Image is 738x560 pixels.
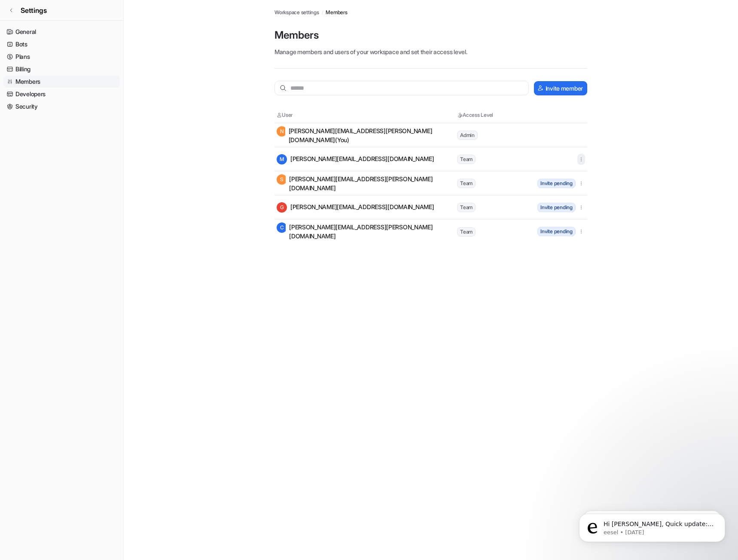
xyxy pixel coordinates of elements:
th: User [276,111,457,119]
a: Security [3,100,120,113]
span: Team [457,203,476,212]
button: Invite member [534,81,587,95]
div: [PERSON_NAME][EMAIL_ADDRESS][PERSON_NAME][DOMAIN_NAME] (You) [277,126,456,144]
p: Members [274,28,587,42]
span: Team [457,179,476,188]
div: [PERSON_NAME][EMAIL_ADDRESS][PERSON_NAME][DOMAIN_NAME] [277,174,456,192]
a: Developers [3,88,120,100]
span: S [277,174,287,185]
a: Members [326,9,347,16]
img: Access Level [457,113,463,118]
a: Members [3,76,120,88]
iframe: Intercom notifications message [566,496,738,556]
a: General [3,26,120,38]
span: Invite pending [537,227,576,236]
span: C [277,222,287,233]
div: [PERSON_NAME][EMAIL_ADDRESS][DOMAIN_NAME] [277,202,434,213]
a: Workspace settings [274,9,319,16]
span: Hi [PERSON_NAME], Quick update: we've now added the Freshdesk "assign to group" tool, and there's... [37,25,148,186]
th: Access Level [457,111,534,119]
span: Settings [21,5,47,15]
a: Plans [3,51,120,63]
a: Bots [3,38,120,50]
p: Message from eesel, sent 6d ago [37,33,148,41]
span: Invite pending [537,179,576,188]
span: G [277,202,287,213]
span: Team [457,227,476,237]
a: Billing [3,63,120,75]
span: Invite pending [537,203,576,212]
span: Admin [457,131,478,140]
span: N [277,126,287,137]
img: User [277,113,282,118]
span: / [322,9,323,16]
div: [PERSON_NAME][EMAIL_ADDRESS][PERSON_NAME][DOMAIN_NAME] [277,222,456,240]
span: M [277,154,287,164]
div: [PERSON_NAME][EMAIL_ADDRESS][DOMAIN_NAME] [277,154,434,164]
span: Team [457,155,476,164]
p: Manage members and users of your workspace and set their access level. [274,47,587,56]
